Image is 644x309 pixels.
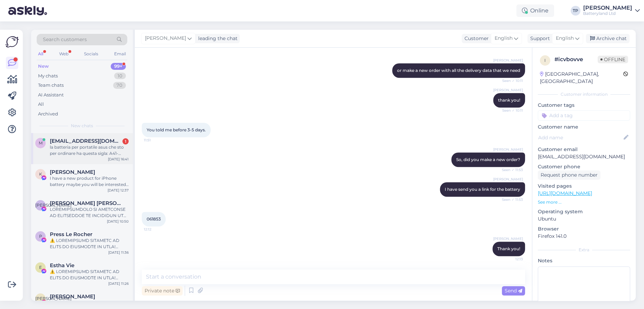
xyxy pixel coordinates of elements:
[113,82,126,89] div: 70
[38,73,58,79] div: My chats
[497,197,523,202] span: Seen ✓ 11:53
[598,56,628,63] span: Offline
[497,108,523,113] span: Seen ✓ 10:11
[527,35,550,42] div: Support
[493,177,523,182] span: [PERSON_NAME]
[538,134,622,141] input: Add name
[50,206,129,219] div: LOREMIPSUMDOLO SI AMETCONSE AD ELITSEDDOE TE INCIDIDUN UT LABOREET Dolorem Aliquaenima, mi veniam...
[538,247,630,253] div: Extra
[538,257,630,264] p: Notes
[50,269,129,281] div: ⚠️ LOREMIPSUMD SITAMETC AD ELITS DO EIUSMODTE IN UTLA! Etdolor magnaaliq enimadminim veniamq nost...
[538,102,630,109] p: Customer tags
[35,296,72,301] span: [PERSON_NAME]
[50,237,129,250] div: ⚠️ LOREMIPSUMD SITAMETC AD ELITS DO EIUSMODTE IN UTLA! Etdolor magnaaliq enimadminim veniamq nost...
[586,34,629,43] div: Archive chat
[505,288,522,294] span: Send
[83,49,100,58] div: Socials
[456,157,520,162] span: So, did you make a new order?
[493,58,523,63] span: [PERSON_NAME]
[35,203,72,208] span: [PERSON_NAME]
[538,199,630,205] p: See more ...
[498,97,520,103] span: thank you!
[108,157,129,162] div: [DATE] 16:41
[571,6,580,16] div: TP
[462,35,489,42] div: Customer
[145,35,186,42] span: [PERSON_NAME]
[144,227,170,232] span: 12:12
[39,265,42,270] span: E
[38,111,58,118] div: Archived
[6,35,19,48] img: Askly Logo
[50,144,129,157] div: la batteria per portatile asus che sto per ordinare ha questa sigla: A41-X550, 14.4V, 2600mAh è e...
[114,73,126,79] div: 10
[38,101,44,108] div: All
[497,78,523,83] span: Seen ✓ 10:11
[50,293,95,300] span: Антония Балабанова
[142,286,183,296] div: Private note
[71,123,93,129] span: New chats
[111,63,126,70] div: 99+
[538,146,630,153] p: Customer email
[38,92,64,99] div: AI Assistant
[538,190,592,196] a: [URL][DOMAIN_NAME]
[583,5,640,16] a: [PERSON_NAME]Batteryland Ltd
[495,35,513,42] span: English
[497,246,520,251] span: Thank you!
[108,281,129,286] div: [DATE] 11:26
[107,219,129,224] div: [DATE] 10:50
[538,163,630,170] p: Customer phone
[108,188,129,193] div: [DATE] 12:37
[122,138,129,144] div: 1
[538,233,630,240] p: Firefox 141.0
[147,216,161,222] span: 061853
[39,234,42,239] span: P
[538,215,630,223] p: Ubuntu
[147,127,206,132] span: You told me before 3-5 days.
[50,169,95,175] span: Kelvin Xu
[493,87,523,93] span: [PERSON_NAME]
[39,140,43,146] span: m
[540,71,623,85] div: [GEOGRAPHIC_DATA], [GEOGRAPHIC_DATA]
[58,49,70,58] div: Web
[583,11,632,16] div: Batteryland Ltd
[397,68,520,73] span: or make a new order with all the delivery data that we need
[556,35,574,42] span: English
[38,63,49,70] div: New
[538,208,630,215] p: Operating system
[108,250,129,255] div: [DATE] 11:36
[445,187,520,192] span: I have send you a link for the battery
[583,5,632,11] div: [PERSON_NAME]
[50,200,122,206] span: Л. Ирина
[538,91,630,97] div: Customer information
[544,58,546,63] span: i
[538,123,630,131] p: Customer name
[538,225,630,233] p: Browser
[50,138,122,144] span: marcellocassanelli@hotmaail.it
[43,36,87,43] span: Search customers
[538,182,630,190] p: Visited pages
[538,170,600,180] div: Request phone number
[554,55,598,64] div: # icvbovve
[516,4,554,17] div: Online
[50,175,129,188] div: I have a new product for iPhone battery maybe you will be interested😁
[113,49,127,58] div: Email
[538,110,630,121] input: Add a tag
[50,262,74,269] span: Estha Vie
[38,82,64,89] div: Team chats
[37,49,45,58] div: All
[50,231,92,237] span: Press Le Rocher
[144,138,170,143] span: 11:51
[497,256,523,262] span: 12:13
[195,35,238,42] div: leading the chat
[39,171,42,177] span: K
[493,236,523,241] span: [PERSON_NAME]
[538,153,630,160] p: [EMAIL_ADDRESS][DOMAIN_NAME]
[493,147,523,152] span: [PERSON_NAME]
[497,167,523,172] span: Seen ✓ 11:53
